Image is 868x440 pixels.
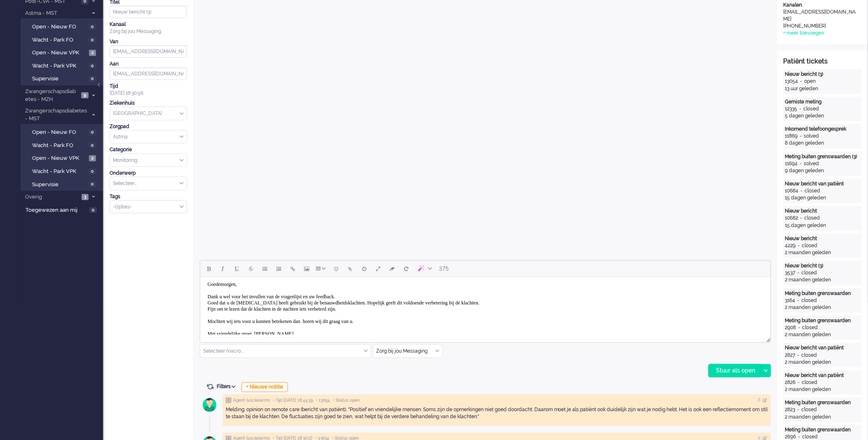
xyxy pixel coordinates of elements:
div: closed [802,242,818,249]
div: closed [805,215,820,222]
span: Wacht - Park VPK [32,168,87,176]
div: 11869 [785,133,798,140]
div: 2826 [785,379,796,386]
div: - [798,133,804,140]
button: Bold [202,262,216,276]
div: [PHONE_NUMBER] [784,23,858,30]
button: Add attachment [343,262,357,276]
div: closed [802,269,817,276]
span: 0 [89,181,96,187]
span: Open - Nieuw VPK [32,49,87,57]
span: 0 [89,63,96,69]
button: Italic [216,262,230,276]
span: Wacht - Park VPK [32,62,87,70]
div: 4229 [785,242,796,249]
span: 0 [89,143,96,149]
div: Nieuw bericht van patiënt [785,344,860,351]
div: 13 uur geleden [785,85,860,92]
div: Meting buiten grenswaarden [785,317,860,324]
button: AI [413,262,435,276]
div: Meting buiten grenswaarden [785,399,860,406]
span: • Tijd [DATE] 18:44:59 [273,398,313,403]
div: - [798,160,804,167]
div: 10682 [785,215,798,222]
div: - [798,215,805,222]
span: 0 [89,129,96,136]
button: Strikethrough [244,262,258,276]
a: Open - Nieuw FO 0 [24,22,102,31]
div: - [795,352,802,359]
div: 9 dagen geleden [785,167,860,174]
div: [EMAIL_ADDRESS][DOMAIN_NAME] [784,9,858,23]
button: Table [314,262,329,276]
button: Delay message [357,262,371,276]
div: 2 maanden geleden [785,276,860,283]
div: Melding: opinion on remote care (bericht van patiënt). "Positief en vriendelijke mensen. Soms zij... [226,406,768,420]
div: Ziekenhuis [110,100,187,107]
div: 2908 [785,324,796,331]
span: 0 [89,24,96,30]
div: 3164 [785,297,795,304]
div: 2 maanden geleden [785,359,860,366]
span: Open - Nieuw VPK [32,154,87,162]
a: Open - Nieuw VPK 2 [24,48,102,57]
div: 10684 [785,187,799,194]
button: Emoticons [329,262,343,276]
span: Supervisie [32,75,87,83]
div: 2823 [785,406,795,413]
span: • 13054 [316,398,330,403]
button: Numbered list [272,262,286,276]
span: 0 [89,207,97,213]
span: Zwangerschapsdiabetes - MZH [24,88,79,103]
div: Gemiste meting [785,98,860,105]
div: 11694 [785,160,798,167]
div: Inkomend telefoongesprek [785,126,860,133]
div: - [799,187,805,194]
button: Clear formatting [385,262,399,276]
img: ic_note_grey.svg [226,398,232,403]
div: Nieuw bericht van patiënt [785,372,860,379]
span: 3 [82,194,89,200]
a: Wacht - Park VPK 0 [24,61,102,70]
div: Nieuw bericht [785,235,860,242]
div: - [795,269,802,276]
div: solved [804,133,819,140]
div: - [796,242,802,249]
button: Insert/edit link [286,262,300,276]
img: avatar [199,395,220,415]
div: closed [802,324,818,331]
div: 2 maanden geleden [785,304,860,311]
div: Tags [110,193,187,200]
div: Meting buiten grenswaarden (3) [785,153,860,160]
div: Zorg bij jou Messaging [110,28,187,35]
div: 2 maanden geleden [785,331,860,338]
body: Rich Text Area. Press ALT-0 for help. [3,0,567,64]
a: Open - Nieuw VPK 2 [24,153,102,162]
a: Open - Nieuw FO 0 [24,127,102,136]
span: Overig [24,193,79,201]
div: Patiënt tickets [784,57,862,66]
div: 2 maanden geleden [785,414,860,421]
span: Filters [217,384,239,389]
div: Kanaal [110,21,187,28]
div: Nieuw bericht van patiënt [785,180,860,187]
a: Wacht - Park VPK 0 [24,166,102,176]
a: Supervisie 0 [24,74,102,83]
div: closed [802,352,817,359]
div: + meer toevoegen [784,30,824,37]
span: 0 [89,169,96,175]
button: Bullet list [258,262,272,276]
div: - [798,105,804,112]
a: Supervisie 0 [24,180,102,189]
div: [DATE] 18:30:56 [110,83,187,97]
div: Aan [110,61,187,68]
div: 15 dagen geleden [785,194,860,201]
span: Wacht - Park FO [32,36,87,44]
div: Zorgpad [110,123,187,130]
div: closed [802,379,818,386]
div: Tijd [110,83,187,90]
span: 0 [89,37,96,43]
div: 2827 [785,352,795,359]
div: + Nieuwe notitie [241,382,288,392]
button: Insert/edit image [300,262,314,276]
